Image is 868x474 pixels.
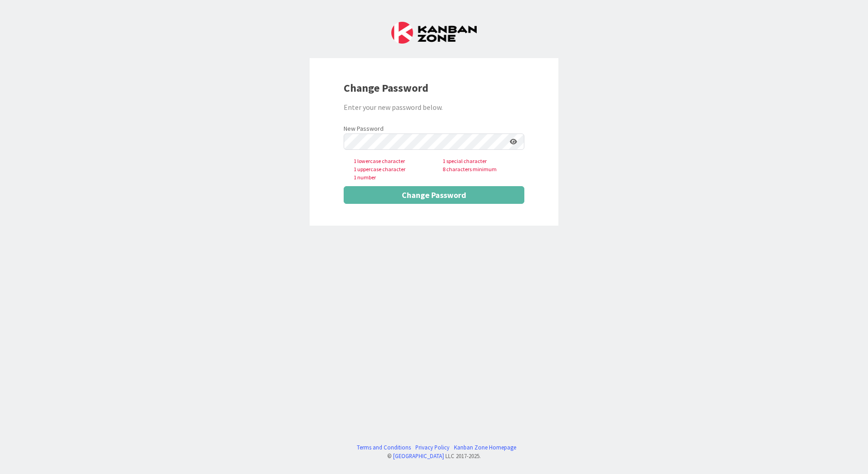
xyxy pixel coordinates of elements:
a: Kanban Zone Homepage [454,443,516,452]
div: © LLC 2017- 2025 . [352,452,516,460]
div: Enter your new password below. [344,102,524,113]
span: 1 special character [435,157,524,165]
span: 8 characters minimum [435,165,524,173]
span: 1 number [346,173,435,182]
span: 1 uppercase character [346,165,435,173]
button: Change Password [344,186,524,204]
label: New Password [344,124,384,133]
img: Kanban Zone [391,22,477,44]
a: [GEOGRAPHIC_DATA] [393,452,444,459]
a: Terms and Conditions [357,443,411,452]
span: 1 lowercase character [346,157,435,165]
a: Privacy Policy [415,443,449,452]
b: Change Password [344,81,429,95]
